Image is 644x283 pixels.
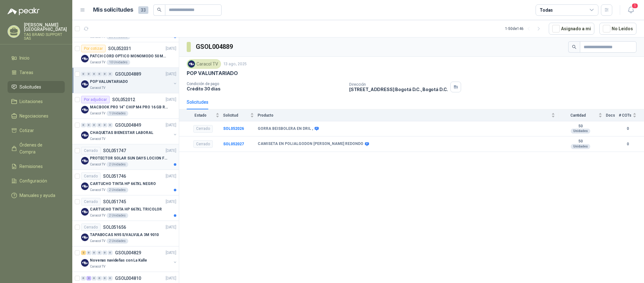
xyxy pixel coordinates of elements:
[81,70,178,90] a: 0 0 0 0 0 0 GSOL004889[DATE] Company LogoPOP VALUNTARIADOCaracol TV
[108,123,113,127] div: 0
[86,276,91,280] div: 2
[572,45,576,49] span: search
[223,142,244,146] a: SOL052027
[193,125,213,133] div: Cerrado
[102,276,107,280] div: 0
[571,129,590,134] div: Unidades
[187,113,214,118] span: Estado
[8,95,65,107] a: Licitaciones
[193,140,213,148] div: Cerrado
[90,162,105,167] p: Caracol TV
[90,206,162,212] p: CARTUCHO TINTA HP 667XL TRICOLOR
[108,72,113,76] div: 0
[81,172,101,180] div: Cerrado
[92,251,96,255] div: 0
[81,123,86,127] div: 0
[90,188,105,193] p: Caracol TV
[258,126,313,131] b: GORRA BEISBOLERA EN DRIL ,
[92,123,96,127] div: 0
[606,109,619,121] th: Docs
[258,113,550,118] span: Producto
[81,157,89,165] img: Company Logo
[8,139,65,158] a: Órdenes de Compra
[97,276,102,280] div: 0
[81,106,89,113] img: Company Logo
[81,45,106,52] div: Por cotizar
[81,223,101,231] div: Cerrado
[90,213,105,218] p: Caracol TV
[625,4,636,16] button: 1
[103,174,126,178] p: SOL051746
[81,121,178,141] a: 0 0 0 0 0 0 GSOL004849[DATE] Company LogoCHAQUETAS BIENESTAR LABORALCaracol TV
[19,113,48,119] span: Negociaciones
[571,144,590,149] div: Unidades
[166,97,176,103] p: [DATE]
[81,147,101,154] div: Cerrado
[112,97,135,102] p: SOL052012
[72,170,179,195] a: CerradoSOL051746[DATE] Company LogoCARTUCHO TINTA HP 667XL NEGROCaracol TV2 Unidades
[166,71,176,77] p: [DATE]
[81,80,89,88] img: Company Logo
[19,127,34,134] span: Cotizar
[97,72,102,76] div: 0
[103,225,126,229] p: SOL051656
[599,23,636,35] button: No Leídos
[107,60,130,65] div: 10 Unidades
[223,126,244,131] a: SOL052026
[107,239,128,244] div: 2 Unidades
[115,123,141,127] p: GSOL004849
[107,162,128,167] div: 2 Unidades
[8,160,65,172] a: Remisiones
[8,110,65,122] a: Negociaciones
[223,109,258,121] th: Solicitud
[81,234,89,241] img: Company Logo
[108,46,131,51] p: SOL052031
[223,113,249,118] span: Solicitud
[86,251,91,255] div: 0
[107,213,128,218] div: 2 Unidades
[258,109,559,121] th: Producto
[8,81,65,93] a: Solicitudes
[19,69,33,76] span: Tareas
[631,3,638,9] span: 1
[349,87,448,92] p: [STREET_ADDRESS] Bogotá D.C. , Bogotá D.C.
[559,124,602,129] b: 50
[349,82,448,87] p: Dirección
[166,250,176,256] p: [DATE]
[559,109,606,121] th: Cantidad
[102,251,107,255] div: 0
[90,130,153,136] p: CHAQUETAS BIENESTAR LABORAL
[81,72,86,76] div: 0
[108,251,113,255] div: 0
[92,72,96,76] div: 0
[166,224,176,230] p: [DATE]
[81,251,86,255] div: 2
[619,113,631,118] span: # COTs
[72,195,179,221] a: CerradoSOL051745[DATE] Company LogoCARTUCHO TINTA HP 667XL TRICOLORCaracol TV2 Unidades
[188,61,195,67] img: Company Logo
[187,59,221,69] div: Caracol TV
[72,42,179,68] a: Por cotizarSOL052031[DATE] Company LogoPATCH CORD OPTICO MONOMODO 50 MTSCaracol TV10 Unidades
[115,251,141,255] p: GSOL004829
[72,144,179,170] a: CerradoSOL051747[DATE] Company LogoPROTECTOR SOLAR SUN DAYS LOCION FPS 50 CAJA X 24 UNCaracol TV2...
[8,52,65,64] a: Inicio
[115,276,141,280] p: GSOL004810
[103,199,126,204] p: SOL051745
[19,141,59,155] span: Órdenes de Compra
[19,192,55,199] span: Manuales y ayuda
[72,221,179,246] a: CerradoSOL051656[DATE] Company LogoTAPABOCAS N95 S/VALVULA 3M 9010Caracol TV2 Unidades
[505,24,544,34] div: 1 - 50 de 146
[81,259,89,267] img: Company Logo
[90,111,105,116] p: Caracol TV
[166,199,176,205] p: [DATE]
[115,72,141,76] p: GSOL004889
[90,79,128,85] p: POP VALUNTARIADO
[8,8,40,15] img: Logo peakr
[166,46,176,52] p: [DATE]
[90,232,159,238] p: TAPABOCAS N95 S/VALVULA 3M 9010
[540,7,553,14] div: Todas
[81,249,178,269] a: 2 0 0 0 0 0 GSOL004829[DATE] Company LogoNovenas navideñas con La KalleCaracol TV
[103,148,126,153] p: SOL051747
[619,141,636,147] b: 0
[90,85,105,90] p: Caracol TV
